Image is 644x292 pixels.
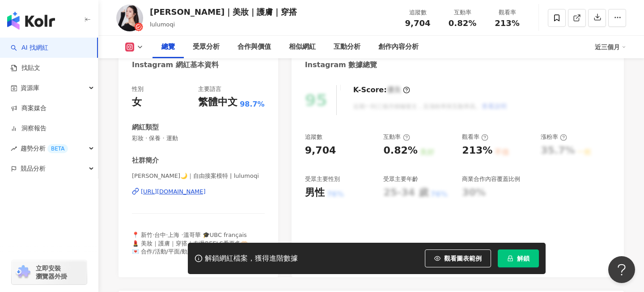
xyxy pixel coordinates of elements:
a: chrome extension立即安裝 瀏覽器外掛 [12,260,87,284]
div: 解鎖網紅檔案，獲得進階數據 [205,254,298,263]
img: chrome extension [14,265,32,279]
div: BETA [47,144,68,153]
img: logo [7,12,55,30]
div: 互動率 [445,8,479,17]
div: 近三個月 [595,40,626,54]
div: 互動分析 [334,42,360,52]
span: 彩妝 · 保養 · 運動 [132,134,265,142]
span: lulumoqi [150,21,175,28]
div: 漲粉率 [541,133,567,141]
div: 追蹤數 [305,133,322,141]
div: 0.82% [383,144,417,158]
div: 總覽 [161,42,175,52]
div: Instagram 網紅基本資料 [132,60,219,70]
div: 女 [132,95,142,109]
a: 商案媒合 [11,104,47,113]
div: [URL][DOMAIN_NAME] [141,188,206,196]
div: 受眾分析 [193,42,220,52]
a: [URL][DOMAIN_NAME] [132,188,265,196]
div: 觀看率 [462,133,488,141]
button: 觀看圖表範例 [425,249,491,267]
div: 男性 [305,186,325,200]
div: 合作與價值 [237,42,271,52]
div: [PERSON_NAME]｜美妝｜護膚｜穿搭 [150,6,297,17]
span: 98.7% [240,99,265,109]
span: 9,704 [405,18,431,28]
a: 找貼文 [11,64,40,73]
div: K-Score : [353,85,410,95]
a: searchAI 找網紅 [11,43,48,52]
span: 趨勢分析 [21,138,68,159]
span: 觀看圖表範例 [444,255,482,262]
span: 解鎖 [517,255,530,262]
span: 📍 新竹·台中·上海 ·溫哥華 🎓UBC français 💄 美妝｜護膚｜穿搭｜左滑REELS看更多🫶🏻 💌 合作/活動/平面/動態拍攝邀約👉[EMAIL_ADDRESS][DOMAIN_NA... [132,232,257,279]
img: KOL Avatar [116,4,143,31]
span: lock [507,255,513,262]
span: 213% [495,19,520,28]
span: 立即安裝 瀏覽器外掛 [36,264,67,280]
div: 商業合作內容覆蓋比例 [462,175,520,183]
span: 0.82% [449,19,476,28]
span: 資源庫 [21,78,39,98]
div: 9,704 [305,144,336,158]
div: 創作內容分析 [378,42,419,52]
div: 社群簡介 [132,156,159,165]
div: 受眾主要年齡 [383,175,418,183]
div: 性別 [132,85,144,93]
div: 主要語言 [198,85,221,93]
div: 觀看率 [490,8,524,17]
div: 追蹤數 [401,8,435,17]
div: 網紅類型 [132,123,159,132]
div: 受眾主要性別 [305,175,340,183]
span: [PERSON_NAME]🌙｜自由接案模特 | lulumoqi [132,172,265,180]
span: rise [11,146,17,152]
div: 213% [462,144,492,158]
div: 繁體中文 [198,95,237,109]
span: 競品分析 [21,159,46,179]
div: 相似網紅 [289,42,316,52]
div: Instagram 數據總覽 [305,60,377,70]
button: 解鎖 [498,249,539,267]
div: 互動率 [383,133,410,141]
a: 洞察報告 [11,124,47,133]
